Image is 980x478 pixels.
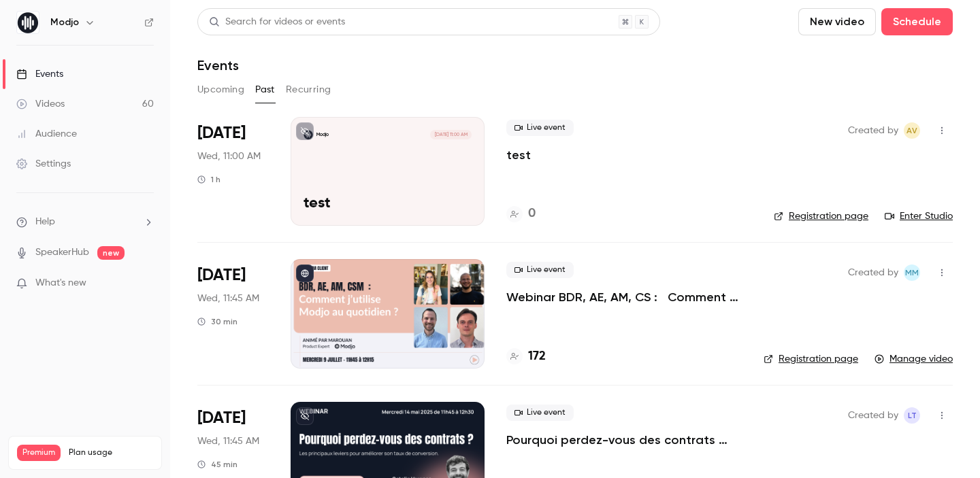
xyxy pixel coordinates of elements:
[16,127,77,141] div: Audience
[255,79,275,101] button: Past
[774,209,868,223] a: Registration page
[316,131,329,138] p: Modjo
[35,276,86,290] span: What's new
[528,347,546,366] h4: 172
[197,174,220,185] div: 1 h
[908,407,917,424] span: LT
[764,352,858,366] a: Registration page
[197,459,238,470] div: 45 min
[16,157,71,171] div: Settings
[430,130,471,139] span: [DATE] 11:00 AM
[506,432,742,448] a: Pourquoi perdez-vous des contrats face à vos concurrents ?
[885,209,953,223] a: Enter Studio
[97,246,125,260] span: new
[197,150,261,163] span: Wed, 11:00 AM
[506,262,574,278] span: Live event
[197,57,239,73] h1: Events
[197,122,246,144] span: [DATE]
[197,79,244,101] button: Upcoming
[904,407,920,424] span: Louise TEMPELGOF
[197,316,238,327] div: 30 min
[137,277,154,290] iframe: Noticeable Trigger
[197,434,259,448] span: Wed, 11:45 AM
[506,289,742,305] a: Webinar BDR, AE, AM, CS : Comment j’utilise Modjo au quotidien ?
[506,120,574,136] span: Live event
[69,447,153,458] span: Plan usage
[35,245,89,260] a: SpeakerHub
[506,205,536,223] a: 0
[304,195,472,213] p: test
[905,264,919,281] span: MM
[875,352,953,366] a: Manage video
[798,8,876,35] button: New video
[848,407,898,424] span: Created by
[16,67,63,81] div: Events
[528,205,536,223] h4: 0
[848,264,898,281] span: Created by
[506,147,531,163] a: test
[881,8,953,35] button: Schedule
[286,79,331,101] button: Recurring
[17,12,39,33] img: Modjo
[50,16,79,29] h6: Modjo
[209,15,345,29] div: Search for videos or events
[16,215,154,229] li: help-dropdown-opener
[904,264,920,281] span: Marouan M'Kacher
[16,97,65,111] div: Videos
[197,264,246,286] span: [DATE]
[197,292,259,305] span: Wed, 11:45 AM
[906,122,917,139] span: AV
[197,117,269,226] div: Sep 10 Wed, 11:00 AM (Europe/Paris)
[848,122,898,139] span: Created by
[17,445,61,461] span: Premium
[904,122,920,139] span: Aurélie Voisin
[506,405,574,421] span: Live event
[35,215,55,229] span: Help
[197,407,246,429] span: [DATE]
[291,117,485,226] a: testModjo[DATE] 11:00 AMtest
[197,259,269,368] div: Jul 9 Wed, 11:45 AM (Europe/Paris)
[506,347,546,366] a: 172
